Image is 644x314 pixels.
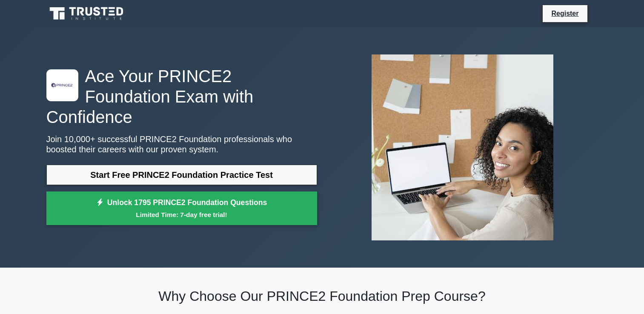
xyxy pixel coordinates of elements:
a: Register [546,8,584,19]
a: Start Free PRINCE2 Foundation Practice Test [46,165,317,185]
p: Join 10,000+ successful PRINCE2 Foundation professionals who boosted their careers with our prove... [46,134,317,154]
h2: Why Choose Our PRINCE2 Foundation Prep Course? [46,288,598,304]
small: Limited Time: 7-day free trial! [57,210,306,220]
a: Unlock 1795 PRINCE2 Foundation QuestionsLimited Time: 7-day free trial! [46,191,317,226]
h1: Ace Your PRINCE2 Foundation Exam with Confidence [46,66,317,127]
